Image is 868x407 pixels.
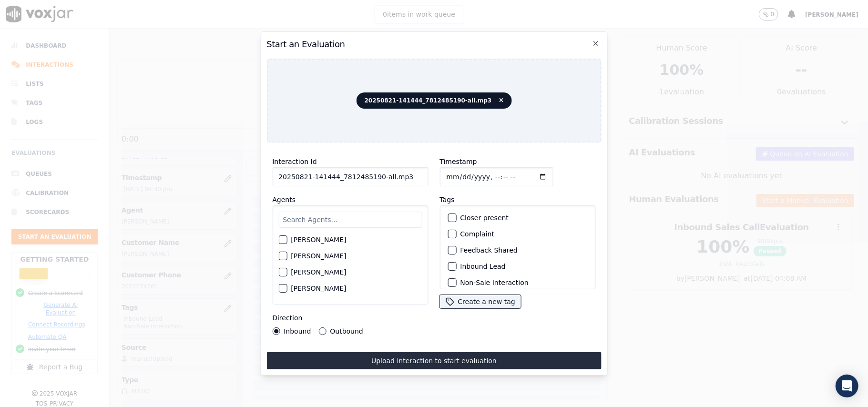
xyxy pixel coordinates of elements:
label: Interaction Id [272,158,317,165]
label: Feedback Shared [460,247,517,254]
label: Outbound [330,328,363,335]
label: Direction [272,314,302,322]
label: Timestamp [439,158,477,165]
label: Complaint [460,231,494,237]
input: reference id, file name, etc [272,167,428,186]
span: 20250821-141444_7812485190-all.mp3 [357,92,512,109]
div: Open Intercom Messenger [836,375,858,397]
button: Create a new tag [439,295,521,308]
label: [PERSON_NAME] [291,236,346,243]
label: Closer present [460,214,509,221]
label: Tags [439,196,454,203]
label: Inbound Lead [460,263,505,270]
input: Search Agents... [278,212,422,228]
h2: Start an Evaluation [266,38,601,51]
label: Non-Sale Interaction [460,279,528,286]
label: [PERSON_NAME] [291,269,346,275]
label: [PERSON_NAME] [291,253,346,259]
button: Upload interaction to start evaluation [266,352,601,369]
label: Inbound [284,328,311,335]
label: Agents [272,196,296,203]
label: [PERSON_NAME] [291,285,346,292]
